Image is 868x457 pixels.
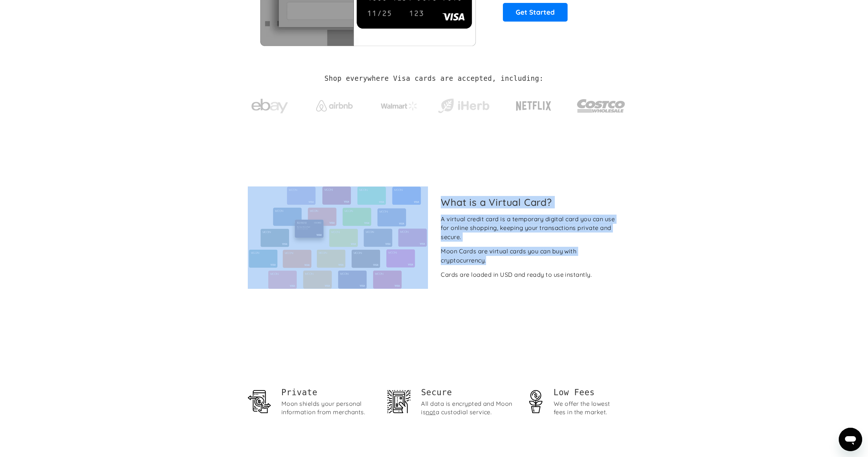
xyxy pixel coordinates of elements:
a: iHerb [436,89,491,119]
div: Cards are loaded in USD and ready to use instantly. [441,270,592,279]
div: A virtual credit card is a temporary digital card you can use for online shopping, keeping your t... [441,215,619,242]
img: Money stewardship [524,390,547,413]
img: Walmart [381,102,417,110]
span: not [426,408,435,416]
h2: Secure [421,387,515,398]
img: Security [387,390,410,413]
h2: What is a Virtual Card? [441,196,619,208]
div: All data is encrypted and Moon is a custodial service. [421,400,515,416]
div: Moon shields your personal information from merchants. [281,400,376,416]
img: Airbnb [316,100,353,112]
a: Costco [577,85,626,123]
div: Moon Cards are virtual cards you can buy with cryptocurrency. [441,247,619,265]
iframe: Кнопка запуска окна обмена сообщениями [839,428,862,451]
a: Get Started [503,3,568,21]
img: iHerb [436,97,491,116]
img: ebay [251,95,288,118]
a: Walmart [372,94,426,114]
img: Virtual cards from Moon [248,186,428,289]
img: Netflix [515,97,552,115]
h2: Shop everywhere Visa cards are accepted, including: [325,75,543,83]
h1: Private [281,387,376,398]
img: Privacy [248,390,271,413]
a: Airbnb [307,93,361,115]
a: Netflix [501,90,566,119]
div: We offer the lowest fees in the market. [554,400,621,416]
a: ebay [243,87,297,121]
h1: Low Fees [554,387,621,398]
img: Costco [577,92,626,120]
